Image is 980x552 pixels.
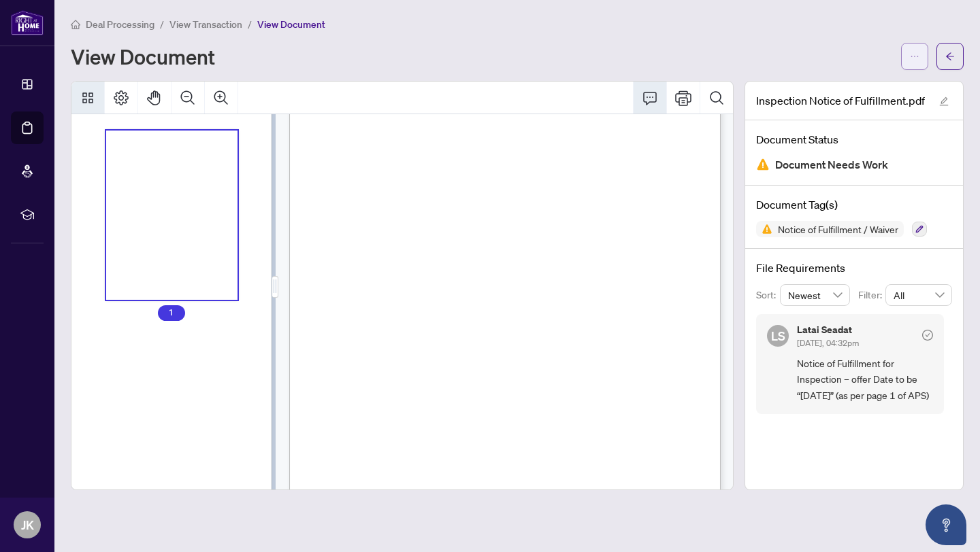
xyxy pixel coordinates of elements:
[21,515,34,534] span: JK
[11,10,44,35] img: logo
[922,330,933,341] span: check-circle
[756,288,780,303] p: Sort:
[775,156,888,174] span: Document Needs Work
[910,52,919,61] span: ellipsis
[160,16,164,32] li: /
[797,338,859,348] span: [DATE], 04:32pm
[772,224,904,234] span: Notice of Fulfillment / Waiver
[797,325,859,334] h5: Latai Seadat
[756,260,952,276] h4: File Requirements
[248,16,252,32] li: /
[756,196,952,213] h4: Document Tag(s)
[71,20,80,29] span: home
[926,504,966,545] button: Open asap
[771,326,785,345] span: LS
[756,92,925,109] span: Inspection Notice of Fulfillment.pdf
[756,131,952,148] h4: Document Status
[756,221,772,237] img: Status Icon
[169,18,242,31] span: View Transaction
[858,288,885,303] p: Filter:
[257,18,325,31] span: View Document
[788,285,843,305] span: Newest
[756,158,770,171] img: Document Status
[939,97,949,106] span: edit
[894,285,944,305] span: All
[797,356,933,403] span: Notice of Fulfillment for Inspection – offer Date to be “[DATE]” (as per page 1 of APS)
[71,46,215,67] h1: View Document
[945,52,955,61] span: arrow-left
[86,18,154,31] span: Deal Processing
